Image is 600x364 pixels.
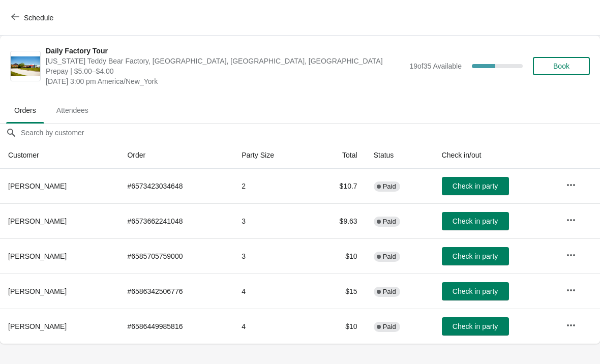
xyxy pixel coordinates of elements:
span: Check in party [453,217,498,225]
th: Total [311,142,366,169]
td: # 6586342506776 [119,274,233,309]
span: Book [553,62,569,70]
span: [PERSON_NAME] [8,217,67,225]
th: Status [366,142,434,169]
button: Schedule [5,9,62,27]
span: Schedule [24,14,53,22]
td: $15 [311,274,366,309]
span: Check in party [453,252,498,260]
td: $10 [311,238,366,274]
span: Attendees [48,101,97,119]
span: Paid [383,323,396,331]
span: Prepay | $5.00–$4.00 [46,66,404,76]
td: 2 [233,169,311,203]
button: Check in party [442,177,509,195]
span: Check in party [453,287,498,295]
td: 3 [233,203,311,238]
span: Paid [383,288,396,296]
td: 3 [233,238,311,274]
span: Paid [383,183,396,191]
button: Check in party [442,317,509,336]
span: [PERSON_NAME] [8,322,67,330]
td: # 6573662241048 [119,203,233,238]
span: Check in party [453,322,498,330]
th: Order [119,142,233,169]
span: [PERSON_NAME] [8,287,67,295]
td: # 6585705759000 [119,238,233,274]
button: Check in party [442,247,509,265]
button: Book [533,57,590,75]
th: Party Size [233,142,311,169]
th: Check in/out [434,142,558,169]
button: Check in party [442,282,509,300]
span: Check in party [453,182,498,190]
td: 4 [233,309,311,344]
input: Search by customer [20,124,600,142]
span: [PERSON_NAME] [8,182,67,190]
span: [PERSON_NAME] [8,252,67,260]
td: 4 [233,274,311,309]
button: Check in party [442,212,509,230]
span: Orders [6,101,44,119]
span: [DATE] 3:00 pm America/New_York [46,76,404,86]
td: # 6586449985816 [119,309,233,344]
span: Paid [383,253,396,261]
td: $10.7 [311,169,366,203]
img: Daily Factory Tour [11,56,40,76]
td: $9.63 [311,203,366,238]
span: Daily Factory Tour [46,46,404,56]
span: [US_STATE] Teddy Bear Factory, [GEOGRAPHIC_DATA], [GEOGRAPHIC_DATA], [GEOGRAPHIC_DATA] [46,56,404,66]
span: Paid [383,218,396,226]
td: # 6573423034648 [119,169,233,203]
span: 19 of 35 Available [409,62,462,70]
td: $10 [311,309,366,344]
